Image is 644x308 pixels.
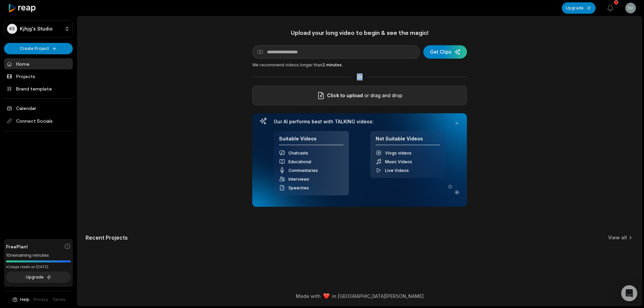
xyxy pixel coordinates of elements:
[608,234,627,241] a: View all
[376,136,440,145] h4: Not Suitable Videos
[327,91,363,100] span: Click to upload
[12,297,30,303] button: Help
[52,297,65,303] a: Terms
[352,73,368,80] span: Or
[252,29,467,37] h1: Upload your long video to begin & see the magic!
[288,168,318,173] span: Commentaries
[6,252,71,259] div: 10 remaining minutes
[274,119,445,125] h3: Our AI performs best with TALKING videos:
[4,71,73,82] a: Projects
[288,150,308,156] span: Chatcasts
[4,43,73,54] button: Create Project
[562,2,596,14] button: Upgrade
[6,264,71,269] div: *Usage resets on [DATE]
[621,285,637,301] div: Open Intercom Messenger
[20,297,30,303] span: Help
[423,45,467,59] button: Get Clips
[323,293,329,299] img: heart emoji
[279,136,343,145] h4: Suitable Videos
[6,243,28,250] span: Free Plan!
[322,62,342,67] span: 2 minutes
[6,271,71,283] button: Upgrade
[4,58,73,69] a: Home
[7,24,17,34] div: KS
[252,62,467,68] div: We recommend videos longer than .
[288,177,309,182] span: Interviews
[34,297,48,303] a: Privacy
[4,115,73,127] span: Connect Socials
[4,103,73,114] a: Calendar
[385,150,412,156] span: Vlogs videos
[288,159,311,164] span: Educational
[20,26,53,32] p: Kjhjg's Studio
[4,83,73,94] a: Brand template
[363,91,402,100] p: or drag and drop
[385,159,412,164] span: Music Videos
[86,234,128,241] h2: Recent Projects
[288,185,309,190] span: Speeches
[84,293,636,300] div: Made with in [GEOGRAPHIC_DATA][PERSON_NAME]
[385,168,409,173] span: Live Videos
